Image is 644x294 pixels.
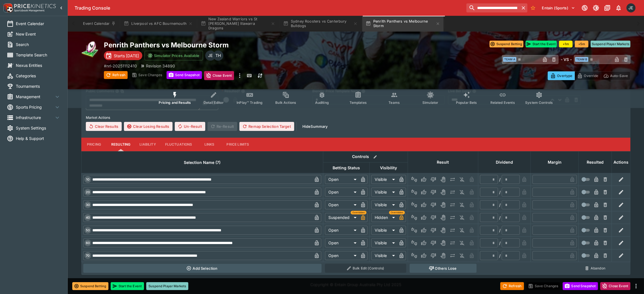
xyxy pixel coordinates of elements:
button: Push [448,200,457,209]
button: Push [448,188,457,197]
button: Push [448,251,457,260]
span: Templates [350,100,367,105]
span: Detail Editor [204,100,224,105]
th: Margin [531,151,579,173]
label: Market Actions [86,113,626,122]
span: Selection Name (7) [178,159,227,166]
div: Open [325,226,359,235]
button: Eliminated In Play [458,251,467,260]
span: Overridden [352,211,365,214]
p: Auto-Save [610,73,628,79]
p: Starts [DATE] [114,53,139,59]
button: Refresh [500,282,524,290]
button: Start the Event [526,41,557,47]
button: Not Set [410,213,419,222]
img: PriceKinetics [14,4,56,8]
button: Not Set [410,251,419,260]
button: Suspend Player Markets [146,282,188,290]
button: Lose [429,213,438,222]
span: Sports Pricing [16,104,54,110]
button: Refresh [104,71,128,79]
button: Suspend Player Markets [591,41,630,47]
span: Tournaments [16,83,61,89]
h2: Copy To Clipboard [104,41,367,49]
button: Auto-Save [601,71,630,80]
button: Not Set [410,200,419,209]
button: Resulting [107,138,135,151]
img: rugby_league.png [81,41,99,59]
button: Eliminated In Play [458,200,467,209]
span: 30 [85,203,91,207]
button: Fluctuations [161,138,197,151]
button: Win [419,238,428,247]
div: Event type filters [154,88,557,108]
span: New Event [16,31,61,37]
button: Lose [429,175,438,184]
img: Sportsbook Management [14,9,45,12]
th: Actions [612,151,630,173]
button: more [236,71,243,80]
button: Clear Results [86,122,122,131]
button: Push [448,238,457,247]
div: Open [325,238,359,247]
span: Nexus Entities [16,62,61,68]
span: Visibility [374,164,403,171]
div: / [499,202,501,208]
div: Visible [371,226,397,235]
button: Void [438,251,447,260]
span: System Settings [16,125,61,131]
span: System Controls [525,100,553,105]
p: Override [584,73,598,79]
button: Eliminated In Play [458,238,467,247]
button: Overtype [548,71,575,80]
button: Documentation [602,3,612,13]
input: search [466,3,519,12]
img: PriceKinetics Logo [2,2,13,14]
span: Help & Support [16,135,61,141]
button: Start the Event [111,282,144,290]
p: Overtype [557,73,572,79]
span: Search [16,41,61,47]
span: Pricing and Results [159,100,191,105]
span: 60 [85,241,91,245]
button: Suspend Betting [72,282,108,290]
span: Betting Status [326,164,366,171]
button: Send Snapshot [167,71,202,79]
div: Visible [371,238,397,247]
button: Push [448,226,457,235]
button: Push [448,175,457,184]
button: Bulk Edit (Controls) [325,264,406,273]
button: Clear Losing Results [124,122,173,131]
div: Open [325,200,359,209]
th: Resulted [579,151,612,173]
span: Related Events [490,100,515,105]
span: Auditing [315,100,329,105]
button: +5m [575,41,588,47]
button: Void [438,188,447,197]
button: Links [197,138,222,151]
button: Liability [135,138,160,151]
button: Close Event [204,71,234,80]
button: Not Set [410,175,419,184]
th: Controls [323,151,408,162]
button: Eliminated In Play [458,188,467,197]
button: Eliminated In Play [458,175,467,184]
button: Abandon [580,264,610,273]
div: James Edlin [626,3,636,12]
span: Management [16,94,54,100]
button: Simulator Prices Available [145,51,203,60]
span: Un-Result [175,122,205,131]
button: Bulk edit [372,153,379,161]
button: Send Snapshot [563,282,598,290]
span: Bulk Actions [275,100,296,105]
button: Toggle light/dark mode [591,3,601,13]
button: Connected to PK [580,3,590,13]
button: Lose [429,238,438,247]
button: Win [419,175,428,184]
span: Template Search [16,52,61,58]
button: Price Limits [222,138,254,151]
button: Others Lose [410,264,477,273]
button: more [633,283,639,289]
div: James Edlin [205,51,215,61]
div: / [499,215,501,221]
